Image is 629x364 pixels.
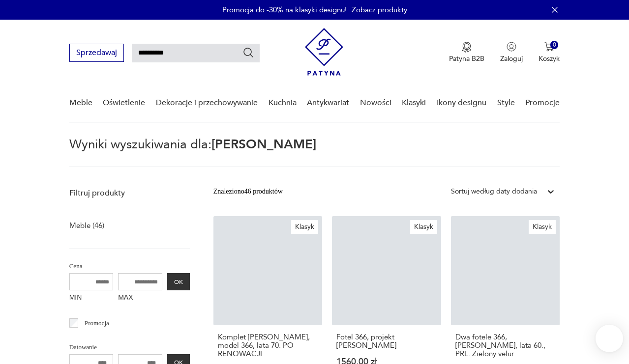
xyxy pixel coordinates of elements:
h3: Fotel 366, projekt [PERSON_NAME] [336,333,437,350]
p: Promocja [85,318,109,329]
label: MAX [118,290,162,306]
img: Ikonka użytkownika [507,42,516,52]
img: Ikona medalu [462,42,472,53]
a: Antykwariat [307,84,349,122]
img: Ikona koszyka [544,42,554,52]
p: Wyniki wyszukiwania dla: [69,139,560,167]
button: Sprzedawaj [69,44,124,62]
a: Zobacz produkty [352,5,407,15]
a: Meble (46) [69,219,104,232]
a: Ikona medaluPatyna B2B [449,42,484,63]
button: Zaloguj [500,42,523,63]
h3: Komplet [PERSON_NAME], model 366, lata 70. PO RENOWACJI [218,333,318,358]
a: Dekoracje i przechowywanie [156,84,258,122]
a: Oświetlenie [103,84,145,122]
a: Ikony designu [437,84,486,122]
div: Znaleziono 46 produktów [213,186,283,197]
div: 0 [550,41,559,49]
a: Nowości [360,84,391,122]
p: Patyna B2B [449,54,484,63]
div: Sortuj według daty dodania [451,186,537,197]
p: Koszyk [539,54,560,63]
button: OK [167,273,190,290]
p: Datowanie [69,342,190,353]
button: Szukaj [242,47,254,58]
a: Meble [69,84,92,122]
a: Klasyki [402,84,426,122]
button: Patyna B2B [449,42,484,63]
a: Kuchnia [269,84,297,122]
span: [PERSON_NAME] [211,136,316,153]
a: Style [497,84,515,122]
p: Promocja do -30% na klasyki designu! [222,5,347,15]
p: Cena [69,261,190,272]
p: Zaloguj [500,54,523,63]
h3: Dwa fotele 366, [PERSON_NAME], lata 60., PRL. Zielony velur [455,333,556,358]
img: Patyna - sklep z meblami i dekoracjami vintage [305,28,343,76]
a: Sprzedawaj [69,50,124,57]
p: Filtruj produkty [69,188,190,198]
button: 0Koszyk [539,42,560,63]
a: Promocje [525,84,560,122]
label: MIN [69,290,114,306]
iframe: Smartsupp widget button [596,325,623,352]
